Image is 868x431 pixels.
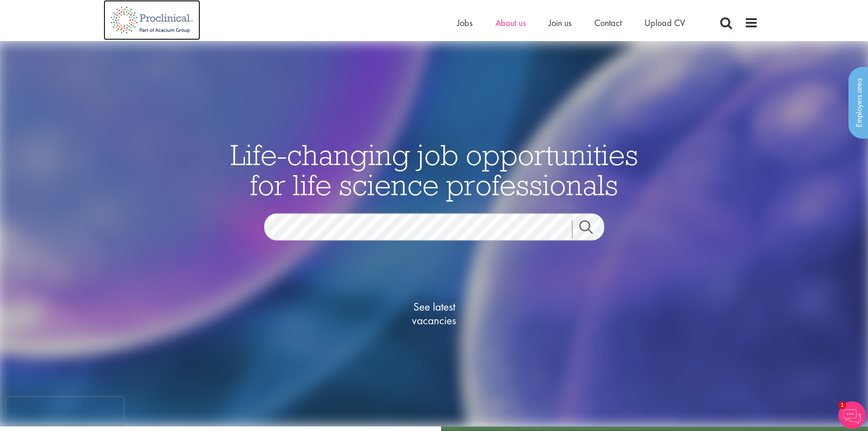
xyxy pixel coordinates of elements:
[572,220,611,238] a: Job search submit button
[389,263,480,363] a: See latestvacancies
[230,136,638,203] span: Life-changing job opportunities for life science professionals
[838,401,846,409] span: 1
[495,17,526,29] a: About us
[6,397,123,425] iframe: reCAPTCHA
[594,17,622,29] a: Contact
[457,17,473,29] a: Jobs
[389,300,480,327] span: See latest vacancies
[838,401,866,429] img: Chatbot
[645,17,685,29] a: Upload CV
[549,17,572,29] a: Join us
